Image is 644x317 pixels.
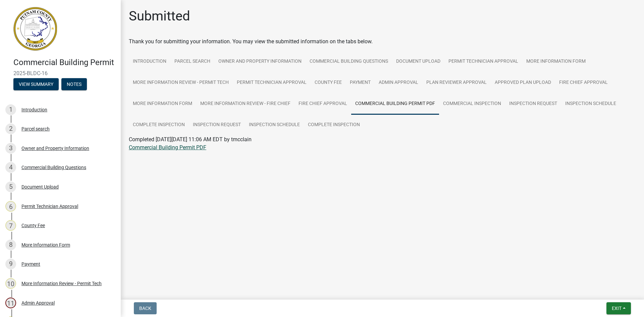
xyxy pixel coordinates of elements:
a: Commercial Building Permit PDF [129,144,206,151]
div: County Fee [21,223,45,228]
a: More Information Review - Fire Chief [196,93,294,115]
button: Notes [61,78,87,90]
div: Commercial Building Questions [21,165,86,170]
a: More Information Form [129,93,196,115]
div: Introduction [21,107,47,112]
div: 2 [5,123,16,134]
a: Inspection Request [189,114,245,136]
a: Commercial Building Permit PDF [351,93,439,115]
button: Back [134,302,157,314]
h4: Commercial Building Permit [13,58,115,67]
a: Approved Plan Upload [491,72,555,94]
a: County Fee [311,72,346,94]
a: Commercial Inspection [439,93,505,115]
button: Exit [606,302,631,314]
wm-modal-confirm: Summary [13,82,59,87]
div: More Information Form [21,243,70,247]
a: Payment [346,72,375,94]
a: Permit Technician Approval [444,51,522,72]
a: Commercial Building Questions [306,51,392,72]
a: Admin Approval [375,72,422,94]
wm-modal-confirm: Notes [61,82,87,87]
a: Introduction [129,51,170,72]
a: Owner and Property Information [214,51,306,72]
a: Fire Chief Approval [294,93,351,115]
div: 5 [5,181,16,192]
img: Putnam County, Georgia [13,7,57,51]
a: Inspection Request [505,93,561,115]
div: 9 [5,259,16,269]
div: 11 [5,298,16,308]
div: Parcel search [21,126,50,131]
div: 3 [5,143,16,154]
span: 2025-BLDC-16 [13,70,107,76]
div: Document Upload [21,184,59,189]
div: 6 [5,201,16,212]
div: Owner and Property Information [21,146,89,151]
div: Payment [21,262,40,266]
div: 4 [5,162,16,173]
div: Thank you for submitting your information. You may view the submitted information on the tabs below. [129,38,636,46]
div: 1 [5,104,16,115]
div: 7 [5,220,16,231]
a: Complete Inspection [304,114,364,136]
h1: Submitted [129,8,190,24]
a: Inspection Schedule [245,114,304,136]
div: Admin Approval [21,301,55,305]
div: More Information Review - Permit Tech [21,281,102,286]
a: More Information Review - Permit Tech [129,72,233,94]
div: 10 [5,278,16,289]
span: Exit [612,306,622,311]
button: View Summary [13,78,59,90]
span: Completed [DATE][DATE] 11:06 AM EDT by tmcclain [129,136,252,143]
a: Fire Chief Approval [555,72,612,94]
span: Back [139,306,151,311]
a: Complete Inspection [129,114,189,136]
a: More Information Form [522,51,590,72]
a: Inspection Schedule [561,93,620,115]
a: Permit Technician Approval [233,72,311,94]
div: 8 [5,240,16,250]
a: Document Upload [392,51,444,72]
div: Permit Technician Approval [21,204,78,209]
a: Parcel search [170,51,214,72]
a: Plan Reviewer Approval [422,72,491,94]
